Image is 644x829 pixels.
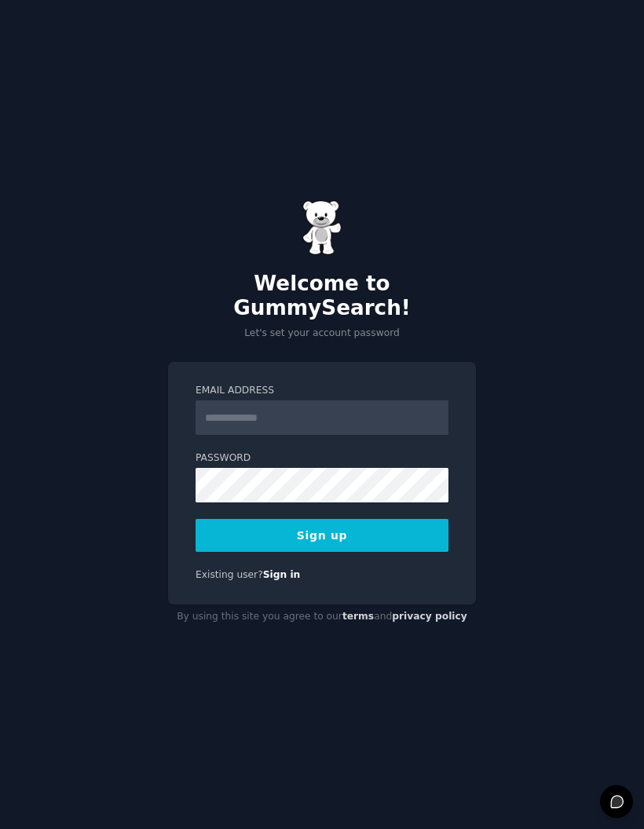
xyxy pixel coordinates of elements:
[196,569,263,580] span: Existing user?
[196,384,448,398] label: Email Address
[263,569,301,580] a: Sign in
[196,451,448,466] label: Password
[168,327,476,341] p: Let's set your account password
[392,611,467,622] a: privacy policy
[168,272,476,321] h2: Welcome to GummySearch!
[196,519,448,552] button: Sign up
[342,611,374,622] a: terms
[168,604,476,630] div: By using this site you agree to our and
[302,200,342,255] img: Gummy Bear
